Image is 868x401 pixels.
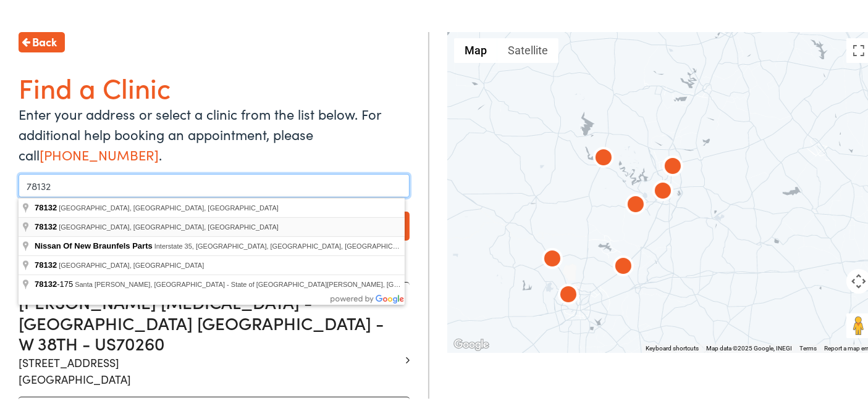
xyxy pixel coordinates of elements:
input: Enter a location [19,172,410,196]
span: Nissan Of New Braunfels Parts [35,239,153,249]
a: Terms (opens in new tab) [799,343,817,350]
span: Map data ©2025 Google, INEGI [706,343,792,350]
span: 78132 [35,258,57,268]
a: Back [19,30,65,51]
button: Show satellite imagery [497,36,558,61]
span: -175 [35,278,75,287]
span: Back [32,31,57,48]
span: 78132 [35,278,57,287]
span: [GEOGRAPHIC_DATA], [GEOGRAPHIC_DATA], [GEOGRAPHIC_DATA] [59,221,279,229]
span: Interstate 35, [GEOGRAPHIC_DATA], [GEOGRAPHIC_DATA], [GEOGRAPHIC_DATA] [154,241,416,248]
p: Enter your address or select a clinic from the list below. For additional help booking an appoint... [19,102,410,163]
h3: [PERSON_NAME] [MEDICAL_DATA] - [GEOGRAPHIC_DATA] [GEOGRAPHIC_DATA] - W 38TH - US70260 [19,290,400,352]
span: [GEOGRAPHIC_DATA], [GEOGRAPHIC_DATA], [GEOGRAPHIC_DATA] [59,202,279,210]
a: [PERSON_NAME] [MEDICAL_DATA] - [GEOGRAPHIC_DATA] [GEOGRAPHIC_DATA] - W 38TH - US70260 [STREET_ADD... [19,290,400,386]
a: Open this area in Google Maps (opens a new window) [451,335,492,351]
button: Keyboard shortcuts [646,342,699,351]
h1: Find a Clinic [19,69,410,102]
span: 78132 [35,220,57,229]
button: Show street map [454,36,497,61]
span: [GEOGRAPHIC_DATA], [GEOGRAPHIC_DATA] [59,260,204,267]
span: Santa [PERSON_NAME], [GEOGRAPHIC_DATA] - State of [GEOGRAPHIC_DATA][PERSON_NAME], [GEOGRAPHIC_DATA] [75,279,457,286]
span: 78132 [35,201,57,210]
a: [PHONE_NUMBER] [40,143,159,162]
img: Google [451,335,492,351]
p: [STREET_ADDRESS] [GEOGRAPHIC_DATA] [19,352,400,386]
